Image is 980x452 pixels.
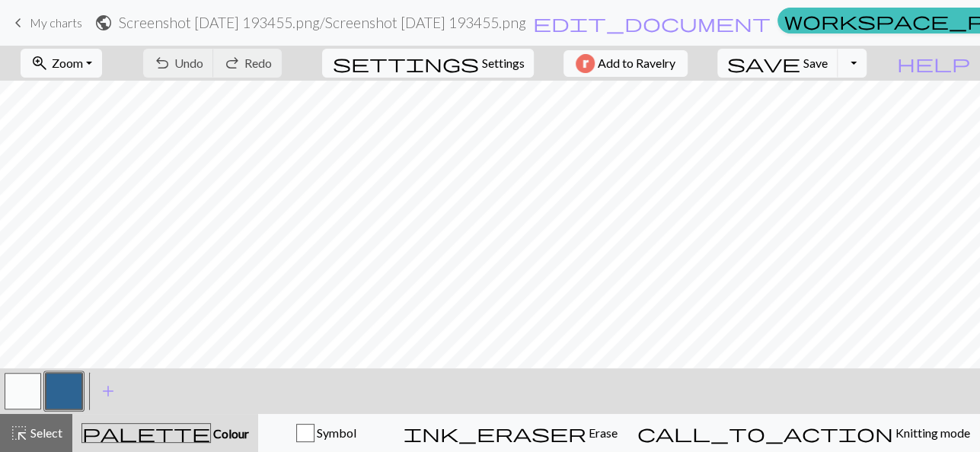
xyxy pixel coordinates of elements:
[211,426,249,441] span: Colour
[481,54,524,72] span: Settings
[717,49,838,78] button: Save
[119,14,526,31] h2: Screenshot [DATE] 193455.png / Screenshot [DATE] 193455.png
[52,56,83,70] span: Zoom
[9,12,27,33] span: keyboard_arrow_left
[332,53,478,74] span: settings
[10,422,28,444] span: highlight_alt
[21,49,102,78] button: Zoom
[533,12,771,33] span: edit_document
[803,56,828,70] span: Save
[897,53,970,74] span: help
[586,425,618,440] span: Erase
[727,53,800,74] span: save
[94,12,113,33] span: public
[30,15,82,30] span: My charts
[394,414,627,452] button: Erase
[314,425,356,440] span: Symbol
[82,422,210,444] span: palette
[627,414,980,452] button: Knitting mode
[893,425,970,440] span: Knitting mode
[99,380,117,402] span: add
[258,414,394,452] button: Symbol
[28,425,62,440] span: Select
[637,422,893,444] span: call_to_action
[404,422,586,444] span: ink_eraser
[322,49,534,78] button: SettingsSettings
[332,54,478,72] i: Settings
[576,54,595,73] img: Ravelry
[30,53,49,74] span: zoom_in
[72,414,258,452] button: Colour
[9,10,82,36] a: My charts
[598,54,675,73] span: Add to Ravelry
[563,50,688,77] button: Add to Ravelry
